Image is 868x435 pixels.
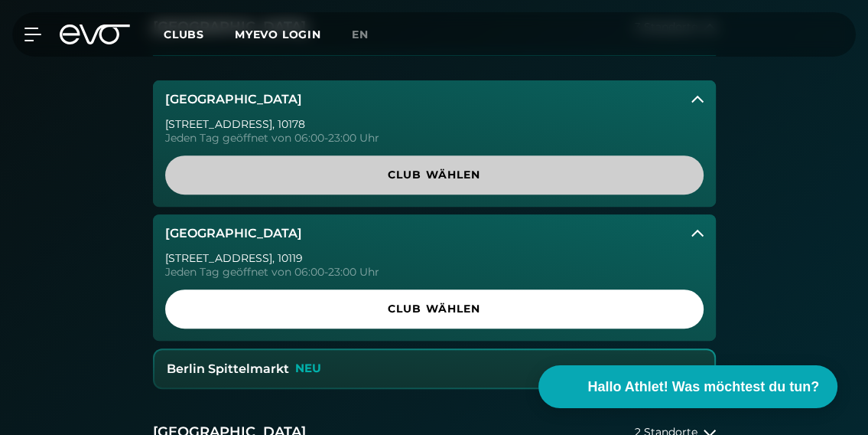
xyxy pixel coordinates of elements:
[165,289,704,329] a: Club wählen
[165,227,302,240] h3: [GEOGRAPHIC_DATA]
[235,28,321,41] a: MYEVO LOGIN
[153,80,716,119] button: [GEOGRAPHIC_DATA]
[165,119,704,129] div: [STREET_ADDRESS] , 10178
[184,167,685,183] span: Club wählen
[167,362,289,376] h3: Berlin Spittelmarkt
[165,93,302,106] h3: [GEOGRAPHIC_DATA]
[295,362,321,375] p: NEU
[165,253,704,263] div: [STREET_ADDRESS] , 10119
[538,365,837,408] button: Hallo Athlet! Was möchtest du tun?
[153,214,716,253] button: [GEOGRAPHIC_DATA]
[164,28,204,41] span: Clubs
[352,26,387,44] a: en
[165,155,704,195] a: Club wählen
[154,350,714,388] button: Berlin SpittelmarktNEU
[165,132,704,143] div: Jeden Tag geöffnet von 06:00-23:00 Uhr
[165,267,704,277] div: Jeden Tag geöffnet von 06:00-23:00 Uhr
[164,27,235,41] a: Clubs
[184,301,685,317] span: Club wählen
[587,377,819,397] span: Hallo Athlet! Was möchtest du tun?
[352,28,369,41] span: en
